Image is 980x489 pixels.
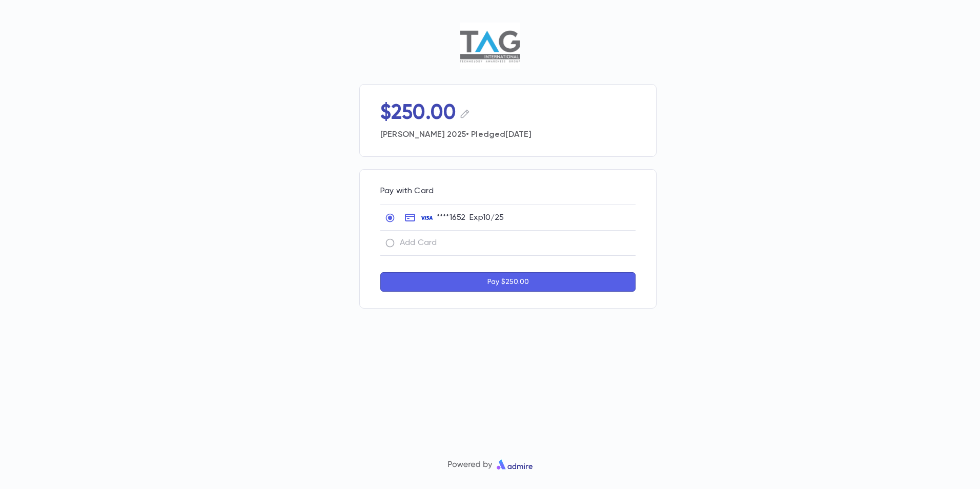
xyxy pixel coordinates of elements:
[380,101,457,126] p: $250.00
[380,186,636,196] p: Pay with Card
[380,272,636,292] button: Pay $250.00
[460,23,519,69] img: TAG Lakewood
[380,126,636,140] p: [PERSON_NAME] 2025 • Pledged [DATE]
[469,213,504,223] p: Exp 10 / 25
[400,238,437,248] p: Add Card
